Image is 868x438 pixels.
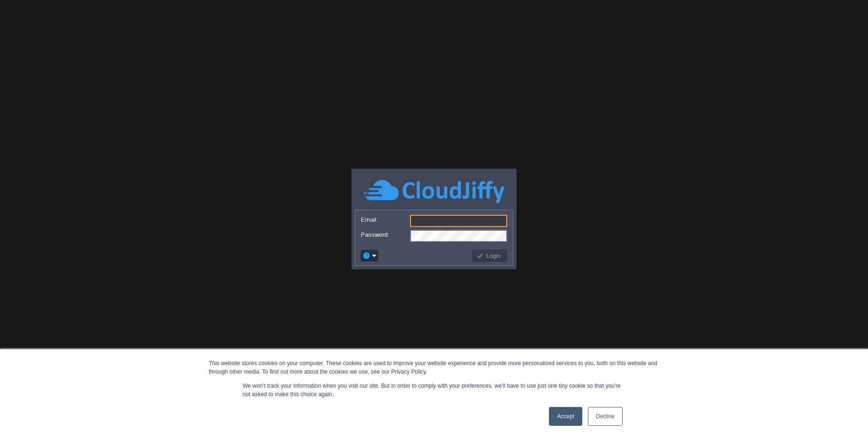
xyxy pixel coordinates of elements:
button: Login [476,251,503,260]
img: CloudJiffy [364,179,504,204]
label: Email: [361,215,409,225]
div: This website stores cookies on your computer. These cookies are used to improve your website expe... [209,359,659,376]
a: Accept [549,407,582,426]
a: Decline [588,407,623,426]
p: We won't track your information when you visit our site. But in order to comply with your prefere... [243,382,625,399]
label: Password: [361,230,409,240]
